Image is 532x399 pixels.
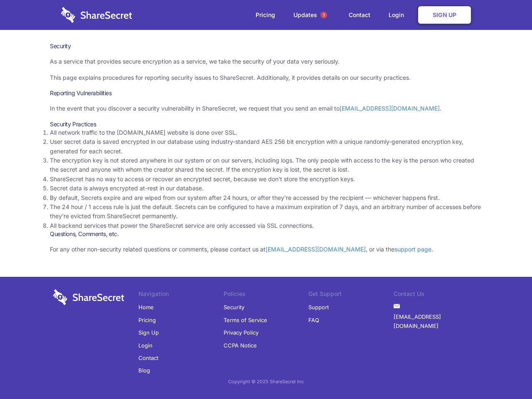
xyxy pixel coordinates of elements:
[138,314,156,326] a: Pricing
[247,2,283,28] a: Pricing
[50,221,482,230] li: All backend services that power the ShareSecret service are only accessed via SSL connections.
[50,89,482,97] h3: Reporting Vulnerabilities
[138,352,158,364] a: Contact
[224,314,267,326] a: Terms of Service
[138,326,159,339] a: Sign Up
[340,105,440,112] a: [EMAIL_ADDRESS][DOMAIN_NAME]
[380,2,416,28] a: Login
[394,289,479,301] li: Contact Us
[50,42,482,50] h1: Security
[50,128,482,137] li: All network traffic to the [DOMAIN_NAME] website is done over SSL.
[224,301,244,313] a: Security
[50,121,482,128] h3: Security Practices
[308,314,319,326] a: FAQ
[418,6,471,24] a: Sign Up
[320,12,327,18] span: 1
[50,137,482,156] li: User secret data is saved encrypted in our database using industry-standard AES 256 bit encryptio...
[266,246,366,253] a: [EMAIL_ADDRESS][DOMAIN_NAME]
[50,156,482,175] li: The encryption key is not stored anywhere in our system or on our servers, including logs. The on...
[138,364,150,377] a: Blog
[50,175,482,184] li: ShareSecret has no way to access or recover an encrypted secret, because we don’t store the encry...
[138,289,224,301] li: Navigation
[138,339,153,352] a: Login
[308,289,394,301] li: Get Support
[394,310,479,332] a: [EMAIL_ADDRESS][DOMAIN_NAME]
[61,7,132,23] img: logo-wordmark-white-trans-d4663122ce5f474addd5e946df7df03e33cb6a1c49d2221995e7729f52c070b2.svg
[224,339,257,352] a: CCPA Notice
[50,245,482,254] p: For any other non-security related questions or comments, please contact us at , or via the .
[308,301,329,313] a: Support
[50,57,482,66] p: As a service that provides secure encryption as a service, we take the security of your data very...
[224,326,259,339] a: Privacy Policy
[394,246,431,253] a: support page
[50,230,482,238] h3: Questions, Comments, etc.
[50,193,482,202] li: By default, Secrets expire and are wiped from our system after 24 hours, or after they’re accesse...
[340,2,379,28] a: Contact
[53,289,124,305] img: logo-wordmark-white-trans-d4663122ce5f474addd5e946df7df03e33cb6a1c49d2221995e7729f52c070b2.svg
[50,104,482,113] p: In the event that you discover a security vulnerability in ShareSecret, we request that you send ...
[50,202,482,221] li: The 24 hour / 1 access rule is just the default. Secrets can be configured to have a maximum expi...
[138,301,154,313] a: Home
[50,184,482,193] li: Secret data is always encrypted at-rest in our database.
[224,289,309,301] li: Policies
[50,73,482,82] p: This page explains procedures for reporting security issues to ShareSecret. Additionally, it prov...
